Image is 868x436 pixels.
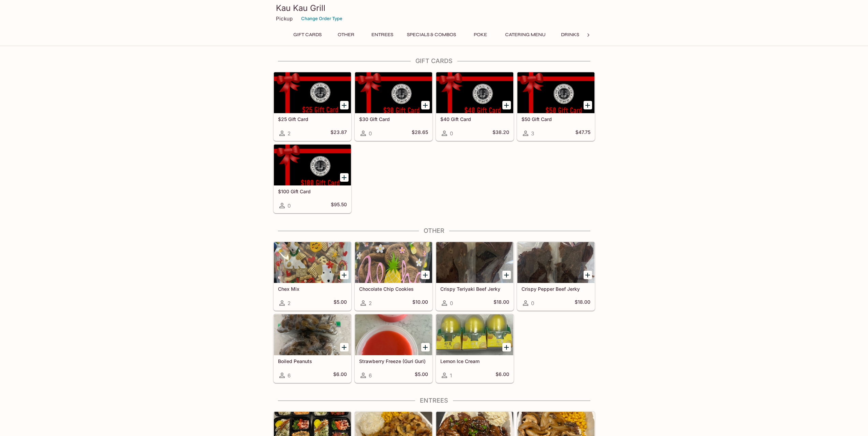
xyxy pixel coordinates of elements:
[436,314,513,355] div: Lemon Ice Cream
[436,314,514,383] a: Lemon Ice Cream1$6.00
[492,129,509,137] h5: $38.20
[355,72,432,113] div: $30 Gift Card
[278,286,347,292] h5: Chex Mix
[584,101,592,109] button: Add $50 Gift Card
[367,30,398,40] button: Entrees
[440,116,509,122] h5: $40 Gift Card
[359,358,428,364] h5: Strawberry Freeze (Guri Guri)
[340,271,349,279] button: Add Chex Mix
[450,300,453,306] span: 0
[421,343,430,351] button: Add Strawberry Freeze (Guri Guri)
[517,242,594,283] div: Crispy Pepper Beef Jerky
[288,202,291,209] span: 0
[436,242,513,283] div: Crispy Teriyaki Beef Jerky
[494,299,509,307] h5: $18.00
[274,72,351,113] div: $25 Gift Card
[274,72,351,141] a: $25 Gift Card2$23.87
[333,371,347,379] h5: $6.00
[440,286,509,292] h5: Crispy Teriyaki Beef Jerky
[278,116,347,122] h5: $25 Gift Card
[517,72,594,113] div: $50 Gift Card
[288,300,291,306] span: 2
[340,101,349,109] button: Add $25 Gift Card
[436,72,513,113] div: $40 Gift Card
[355,314,432,355] div: Strawberry Freeze (Guri Guri)
[355,242,432,311] a: Chocolate Chip Cookies2$10.00
[359,286,428,292] h5: Chocolate Chip Cookies
[502,101,511,109] button: Add $40 Gift Card
[440,358,509,364] h5: Lemon Ice Cream
[369,300,372,306] span: 2
[340,173,349,182] button: Add $100 Gift Card
[298,13,345,24] button: Change Order Type
[521,286,590,292] h5: Crispy Pepper Beef Jerky
[290,30,325,40] button: Gift Cards
[517,72,595,141] a: $50 Gift Card3$47.75
[531,130,534,137] span: 3
[355,314,432,383] a: Strawberry Freeze (Guri Guri)6$5.00
[278,189,347,194] h5: $100 Gift Card
[584,271,592,279] button: Add Crispy Pepper Beef Jerky
[369,372,372,379] span: 6
[288,372,291,379] span: 6
[369,130,372,137] span: 0
[465,30,496,40] button: Poke
[502,343,511,351] button: Add Lemon Ice Cream
[330,129,347,137] h5: $23.87
[288,130,291,137] span: 2
[331,201,347,210] h5: $95.50
[502,271,511,279] button: Add Crispy Teriyaki Beef Jerky
[496,371,509,379] h5: $6.00
[412,299,428,307] h5: $10.00
[517,242,595,311] a: Crispy Pepper Beef Jerky0$18.00
[274,242,351,311] a: Chex Mix2$5.00
[436,72,514,141] a: $40 Gift Card0$38.20
[273,57,595,65] h4: Gift Cards
[355,72,432,141] a: $30 Gift Card0$28.65
[274,314,351,355] div: Boiled Peanuts
[555,30,586,40] button: Drinks
[274,145,351,185] div: $100 Gift Card
[273,227,595,235] h4: Other
[274,144,351,213] a: $100 Gift Card0$95.50
[273,397,595,404] h4: Entrees
[575,129,590,137] h5: $47.75
[403,30,460,40] button: Specials & Combos
[531,300,534,306] span: 0
[331,30,362,40] button: Other
[355,242,432,283] div: Chocolate Chip Cookies
[340,343,349,351] button: Add Boiled Peanuts
[274,314,351,383] a: Boiled Peanuts6$6.00
[421,101,430,109] button: Add $30 Gift Card
[274,242,351,283] div: Chex Mix
[436,242,514,311] a: Crispy Teriyaki Beef Jerky0$18.00
[334,299,347,307] h5: $5.00
[450,130,453,137] span: 0
[278,358,347,364] h5: Boiled Peanuts
[276,3,592,13] h3: Kau Kau Grill
[415,371,428,379] h5: $5.00
[575,299,590,307] h5: $18.00
[276,15,293,22] p: Pickup
[450,372,452,379] span: 1
[501,30,549,40] button: Catering Menu
[421,271,430,279] button: Add Chocolate Chip Cookies
[359,116,428,122] h5: $30 Gift Card
[521,116,590,122] h5: $50 Gift Card
[412,129,428,137] h5: $28.65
